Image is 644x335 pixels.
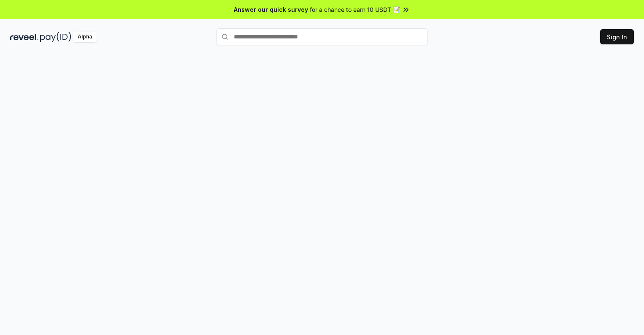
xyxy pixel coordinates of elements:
[73,32,97,42] div: Alpha
[600,29,634,44] button: Sign In
[234,5,308,14] span: Answer our quick survey
[10,32,38,42] img: reveel_dark
[40,32,71,42] img: pay_id
[310,5,400,14] span: for a chance to earn 10 USDT 📝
